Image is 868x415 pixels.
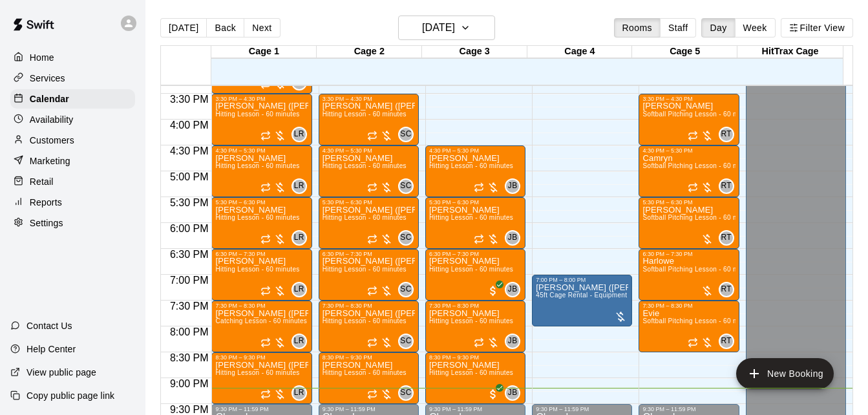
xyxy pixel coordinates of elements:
span: Santiago Chirino [403,334,414,349]
span: LR [294,180,304,193]
span: Softball Pitching Lesson - 60 minutes [642,214,757,221]
span: Softball Pitching Lesson - 60 minutes [642,162,757,169]
span: 9:30 PM [167,404,212,415]
span: SC [400,128,411,141]
div: 5:30 PM – 6:30 PM: Ellie [639,197,739,249]
p: Reports [30,196,62,209]
div: 6:30 PM – 7:30 PM: Hitting Lesson - 60 minutes [319,249,419,301]
span: Hitting Lesson - 60 minutes [323,317,407,325]
div: 7:30 PM – 8:30 PM: Hitting Lesson - 60 minutes [319,301,419,352]
div: 5:30 PM – 6:30 PM: Hitting Lesson - 60 minutes [319,197,419,249]
div: Raychel Trocki [719,178,734,194]
div: 3:30 PM – 4:30 PM: Hitting Lesson - 60 minutes [319,94,419,145]
div: Santiago Chirino [398,334,414,349]
span: JB [508,231,518,244]
div: Santiago Chirino [398,178,414,194]
div: 6:30 PM – 7:30 PM [323,251,415,257]
div: Santiago Chirino [398,127,414,142]
div: 8:30 PM – 9:30 PM [215,354,308,361]
div: Jose Bermudez [505,282,520,297]
span: Santiago Chirino [403,127,414,142]
span: Hitting Lesson - 60 minutes [323,111,407,118]
div: 5:30 PM – 6:30 PM: Hitting Lesson - 60 minutes [211,197,312,249]
div: Availability [10,110,135,129]
span: JB [508,335,518,348]
button: Rooms [614,18,661,37]
span: Jose Bermudez [510,334,520,349]
div: 6:30 PM – 7:30 PM [429,251,522,257]
span: JB [508,283,518,296]
div: Raychel Trocki [719,282,734,297]
p: Settings [30,217,63,229]
a: Settings [10,213,135,233]
span: LR [294,335,304,348]
span: Leo Rojas [297,334,307,349]
span: Recurring event [474,337,484,348]
div: 7:30 PM – 8:30 PM [429,303,522,309]
div: 4:30 PM – 5:30 PM: Hitting Lesson - 60 minutes [211,145,312,197]
button: [DATE] [160,18,207,37]
span: Jose Bermudez [510,178,520,194]
span: RT [721,180,732,193]
span: Hitting Lesson - 60 minutes [429,162,513,169]
span: SC [400,335,411,348]
div: Raychel Trocki [719,127,734,142]
div: 9:30 PM – 11:59 PM [323,406,415,412]
div: 5:30 PM – 6:30 PM: Hitting Lesson - 60 minutes [425,197,525,249]
div: 7:30 PM – 8:30 PM: Hitting Lesson - 60 minutes [425,301,525,352]
span: Leo Rojas [297,282,307,297]
span: Hitting Lesson - 60 minutes [215,266,299,273]
div: Raychel Trocki [719,230,734,246]
span: Raychel Trocki [724,334,734,349]
div: 9:30 PM – 11:59 PM [429,406,522,412]
a: Home [10,48,135,67]
span: Recurring event [260,337,271,348]
div: HitTrax Cage [737,46,843,58]
a: Marketing [10,151,135,171]
span: 7:30 PM [167,301,212,312]
p: Customers [30,134,74,147]
button: Filter View [781,18,853,37]
div: Santiago Chirino [398,230,414,246]
div: Jose Bermudez [505,334,520,349]
div: Services [10,69,135,88]
div: Leo Rojas [291,385,307,401]
div: 3:30 PM – 4:30 PM: Hitting Lesson - 60 minutes [211,94,312,145]
span: Leo Rojas [297,230,307,246]
p: Contact Us [26,319,72,332]
button: Next [244,18,280,37]
span: Jose Bermudez [510,230,520,246]
p: View public page [26,366,96,379]
span: Raychel Trocki [724,127,734,142]
span: Recurring event [367,131,377,141]
span: LR [294,283,304,296]
span: Santiago Chirino [403,178,414,194]
div: 3:30 PM – 4:30 PM [215,96,308,102]
div: 5:30 PM – 6:30 PM [215,199,308,206]
div: Cage 2 [317,46,422,58]
span: 4:30 PM [167,145,212,156]
div: Customers [10,131,135,150]
span: Recurring event [367,337,377,348]
span: Raychel Trocki [724,230,734,246]
span: Hitting Lesson - 60 minutes [215,162,299,169]
p: Home [30,51,54,64]
span: Hitting Lesson - 60 minutes [429,369,513,376]
span: 9:00 PM [167,378,212,389]
span: JB [508,180,518,193]
div: 7:30 PM – 8:30 PM [642,303,735,309]
button: add [736,358,834,389]
div: Jose Bermudez [505,385,520,401]
span: Hitting Lesson - 60 minutes [215,214,299,221]
button: Back [206,18,244,37]
span: Hitting Lesson - 60 minutes [323,266,407,273]
h6: [DATE] [422,19,455,37]
span: 6:30 PM [167,249,212,260]
div: 7:00 PM – 8:00 PM [536,277,628,283]
span: Hitting Lesson - 60 minutes [429,266,513,273]
div: Leo Rojas [291,178,307,194]
div: Raychel Trocki [719,334,734,349]
div: 5:30 PM – 6:30 PM [642,199,735,206]
span: LR [294,387,304,399]
div: Calendar [10,89,135,109]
